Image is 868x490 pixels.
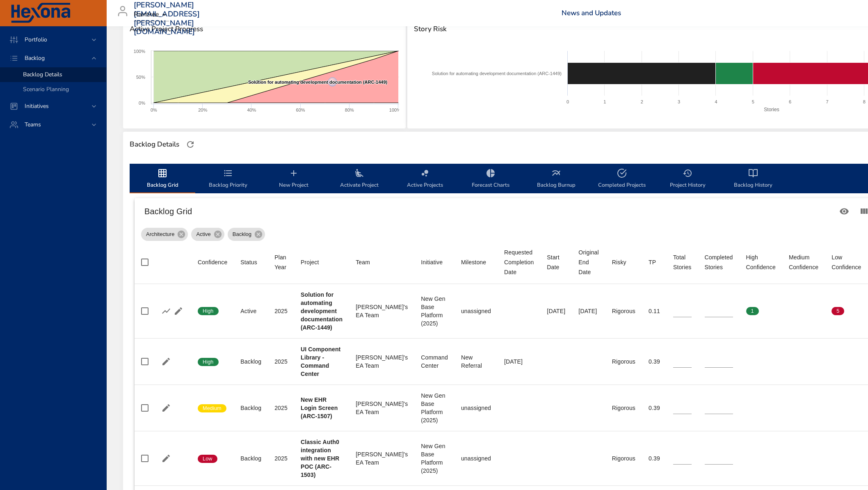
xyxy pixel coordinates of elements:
[764,107,779,112] text: Stories
[356,257,370,267] div: Sort
[151,108,157,112] text: 0%
[266,168,322,190] span: New Project
[461,257,486,267] div: Sort
[461,257,491,267] span: Milestone
[578,247,598,277] div: Original End Date
[673,252,692,272] div: Sort
[746,252,776,272] div: High Confidence
[10,3,71,23] img: Hexona
[649,257,656,267] div: Sort
[705,252,733,272] div: Completed Stories
[461,307,491,315] div: unassigned
[135,168,190,190] span: Backlog Grid
[725,168,781,190] span: Backlog History
[578,307,598,315] div: [DATE]
[612,307,635,315] div: Rigorous
[247,108,256,112] text: 40%
[198,108,207,112] text: 20%
[649,454,660,463] div: 0.39
[612,454,635,463] div: Rigorous
[228,230,256,238] span: Backlog
[134,8,169,21] div: Raintree
[831,252,861,272] div: Low Confidence
[240,257,257,267] div: Status
[612,357,635,366] div: Rigorous
[301,396,338,419] b: New EHR Login Screen (ARC-1507)
[274,307,288,315] div: 2025
[752,99,754,104] text: 5
[18,54,51,62] span: Backlog
[461,404,491,412] div: unassigned
[228,228,265,241] div: Backlog
[547,252,565,272] div: Sort
[301,257,343,267] span: Project
[198,307,219,315] span: High
[640,99,643,104] text: 2
[301,257,319,267] div: Sort
[172,305,185,317] button: Edit Project Details
[301,346,340,377] b: UI Component Library - Command Center
[421,442,448,475] div: New Gen Base Platform (2025)
[649,307,660,315] div: 0.11
[248,80,388,85] text: Solution for automating development documentation (ARC-1449)
[274,252,288,272] div: Sort
[160,452,172,465] button: Edit Project Details
[612,404,635,412] div: Rigorous
[789,307,802,315] span: 0
[18,36,54,44] span: Portfolio
[673,252,692,272] div: Total Stories
[649,257,656,267] div: TP
[240,257,261,267] span: Status
[566,99,569,104] text: 0
[356,257,370,267] div: Team
[240,404,261,412] div: Backlog
[23,71,62,78] span: Backlog Details
[136,75,145,80] text: 50%
[612,257,626,267] div: Sort
[594,168,650,190] span: Completed Projects
[191,230,215,238] span: Active
[603,99,606,104] text: 1
[789,99,791,104] text: 6
[301,291,343,331] b: Solution for automating development documentation (ARC-1449)
[345,108,354,112] text: 80%
[504,247,534,277] div: Sort
[18,102,55,110] span: Initiatives
[789,252,818,272] div: Medium Confidence
[789,252,818,272] div: Sort
[649,257,660,267] span: TP
[421,257,443,267] div: Sort
[274,357,288,366] div: 2025
[421,392,448,424] div: New Gen Base Platform (2025)
[18,121,48,128] span: Teams
[274,454,288,463] div: 2025
[144,205,834,218] h6: Backlog Grid
[463,168,519,190] span: Forecast Charts
[421,353,448,370] div: Command Center
[301,439,339,478] b: Classic Auth0 integration with new EHR POC (ARC-1503)
[660,168,715,190] span: Project History
[184,138,196,151] button: Refresh Page
[504,357,534,366] div: [DATE]
[134,49,145,54] text: 100%
[240,257,257,267] div: Sort
[356,353,408,370] div: [PERSON_NAME]'s EA Team
[705,252,733,272] div: Sort
[240,454,261,463] div: Backlog
[356,400,408,416] div: [PERSON_NAME]'s EA Team
[612,257,626,267] div: Risky
[198,405,226,412] span: Medium
[834,201,854,221] button: Standard Views
[863,99,866,104] text: 8
[240,357,261,366] div: Backlog
[198,358,219,366] span: High
[240,307,261,315] div: Active
[461,353,491,370] div: New Referral
[421,257,448,267] span: Initiative
[547,252,565,272] div: Start Date
[198,257,227,267] span: Confidence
